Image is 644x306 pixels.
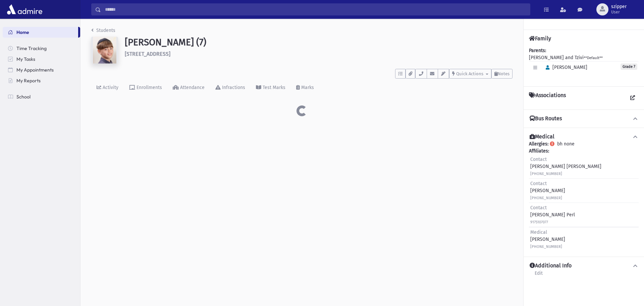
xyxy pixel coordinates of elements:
[91,79,124,97] a: Activity
[91,27,115,37] nav: breadcrumb
[529,148,549,154] b: Affiliates:
[449,69,491,79] button: Quick Actions
[16,29,29,35] span: Home
[3,27,78,38] a: Home
[210,79,251,97] a: Infractions
[530,245,562,249] small: [PHONE_NUMBER]
[529,262,639,269] button: Additional Info
[530,220,548,224] small: 9175107077
[491,69,513,79] button: Notes
[543,64,587,70] span: [PERSON_NAME]
[125,51,513,57] h6: [STREET_ADDRESS]
[611,4,627,9] span: szipper
[135,85,162,90] div: Enrollments
[529,141,548,147] b: Allergies:
[529,140,639,251] div: bh none
[530,204,575,225] div: [PERSON_NAME] Perl
[534,269,543,281] a: Edit
[529,92,566,104] h4: Associations
[456,71,483,76] span: Quick Actions
[101,85,118,90] div: Activity
[530,156,601,177] div: [PERSON_NAME] [PERSON_NAME]
[300,85,314,90] div: Marks
[498,71,509,76] span: Notes
[530,180,565,201] div: [PERSON_NAME]
[530,196,562,200] small: [PHONE_NUMBER]
[530,133,554,140] h4: Medical
[529,48,546,53] b: Parents:
[621,63,637,70] span: Grade 7
[529,133,639,140] button: Medical
[530,181,547,186] span: Contact
[261,85,285,90] div: Test Marks
[3,75,80,86] a: My Reports
[530,172,562,176] small: [PHONE_NUMBER]
[3,91,80,102] a: School
[530,157,547,162] span: Contact
[3,43,80,54] a: Time Tracking
[3,64,80,75] a: My Appointments
[125,37,513,48] h1: [PERSON_NAME] (7)
[530,229,547,235] span: Medical
[16,45,47,51] span: Time Tracking
[5,3,44,16] img: AdmirePro
[91,28,115,33] a: Students
[16,78,41,84] span: My Reports
[91,37,118,63] img: w==
[530,262,572,269] h4: Additional Info
[251,79,291,97] a: Test Marks
[16,67,54,73] span: My Appointments
[16,56,35,62] span: My Tasks
[530,229,565,250] div: [PERSON_NAME]
[530,205,547,211] span: Contact
[221,85,245,90] div: Infractions
[611,9,627,15] span: User
[167,79,210,97] a: Attendance
[438,69,449,79] button: Email Templates
[3,54,80,64] a: My Tasks
[179,85,205,90] div: Attendance
[16,94,31,100] span: School
[529,35,551,42] h4: Family
[530,115,562,122] h4: Bus Routes
[529,115,639,122] button: Bus Routes
[124,79,167,97] a: Enrollments
[101,3,530,15] input: Search
[529,47,639,81] div: [PERSON_NAME] and Tzivi
[627,92,639,104] a: View all Associations
[291,79,319,97] a: Marks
